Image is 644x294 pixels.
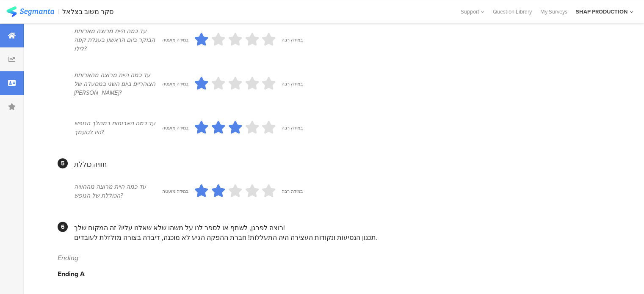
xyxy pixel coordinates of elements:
[74,233,604,242] div: תכנון הנסיעות ונקודות העצירה היה התעללות! חברת ההפקה הגיע לא מוכנה, דיברה בצורה מזלזלת לעובדים.
[74,119,162,137] div: עד כמה הארוחות במהלך הנופש היו לטעמך?
[461,5,484,18] div: Support
[282,36,303,43] div: במידה רבה
[58,7,59,16] div: |
[6,6,54,17] img: segmanta logo
[282,80,303,87] div: במידה רבה
[536,8,572,16] a: My Surveys
[74,223,604,233] div: רוצה לפרגן, לשתף או לספר לנו על משהו שלא שאלנו עליו? זה המקום שלך!
[74,71,162,97] div: עד כמה היית מרוצה מהארוחת הצוהריים ביום השני במסעדה של [PERSON_NAME]?
[62,8,113,16] div: סקר משוב בצלאל
[162,80,188,87] div: במידה מועטה
[489,8,536,16] a: Question Library
[162,36,188,43] div: במידה מועטה
[74,27,162,53] div: עד כמה היית מרוצה מארוחת הבוקר ביום הראשון בעגלת קפה לילו?
[58,222,68,232] div: 6
[576,8,627,16] div: SHAP PRODUCTION
[282,124,303,131] div: במידה רבה
[74,159,604,169] div: חוויה כוללת
[74,182,162,200] div: עד כמה היית מרוצה מהחוויה הכוללת של הנופש?
[162,188,188,195] div: במידה מועטה
[58,253,604,263] div: Ending
[162,124,188,131] div: במידה מועטה
[58,158,68,168] div: 5
[282,188,303,195] div: במידה רבה
[58,269,604,279] div: Ending A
